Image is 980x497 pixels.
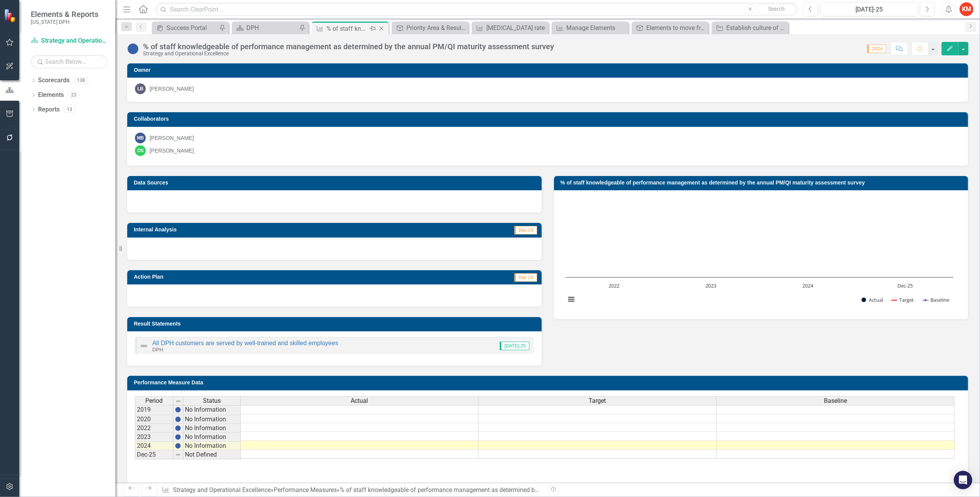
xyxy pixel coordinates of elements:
div: [MEDICAL_DATA] rate [486,23,547,33]
small: [US_STATE] DPH [31,19,98,25]
td: Not Defined [183,450,241,459]
div: » » [162,486,542,495]
td: No Information [183,405,241,415]
a: Establish culture of performance management [714,23,787,33]
img: BgCOk07PiH71IgAAAABJRU5ErkJggg== [175,425,181,431]
div: Manage Elements [566,23,627,33]
img: Not Defined [139,341,148,351]
span: Period [146,397,163,404]
td: Dec-25 [135,450,173,459]
td: No Information [183,433,241,442]
a: Elements to move from Old Strategy element to new strategy element [634,23,707,33]
span: Elements & Reports [31,10,98,19]
button: Show Target [892,297,914,303]
button: Search [757,4,796,15]
div: 138 [73,77,88,84]
div: LB [135,83,146,94]
div: Establish culture of performance management [726,23,787,33]
h3: % of staff knowledgeable of performance management as determined by the annual PM/QI maturity ass... [561,180,965,186]
div: OS [135,145,146,156]
a: [MEDICAL_DATA] rate [474,23,547,33]
a: Strategy and Operational Excellence [173,486,271,494]
text: 2023 [705,282,716,289]
div: DPH [246,23,297,33]
div: MB [135,133,146,143]
span: Actual [351,397,368,404]
a: Elements [38,91,64,100]
text: 2024 [802,282,814,289]
input: Search ClearPoint... [156,3,798,16]
img: BgCOk07PiH71IgAAAABJRU5ErkJggg== [175,443,181,449]
a: All DPH customers are served by well-trained and skilled employees [152,340,338,346]
span: Search [769,6,785,12]
span: 2024 [867,45,886,53]
div: Priority Area & Results Statements [406,23,467,33]
a: Strategy and Operational Excellence [31,37,108,45]
td: 2019 [135,405,173,415]
td: 2020 [135,415,173,424]
button: [DATE]-25 [820,2,918,16]
td: No Information [183,415,241,424]
img: BgCOk07PiH71IgAAAABJRU5ErkJggg== [175,434,181,440]
td: No Information [183,442,241,450]
h3: Result Statements [134,321,538,327]
span: Dec-24 [514,273,537,282]
button: KM [960,2,973,16]
h3: Internal Analysis [134,227,395,233]
span: Target [589,397,606,404]
input: Search Below... [31,55,108,68]
img: BgCOk07PiH71IgAAAABJRU5ErkJggg== [175,416,181,422]
img: BgCOk07PiH71IgAAAABJRU5ErkJggg== [175,407,181,413]
div: Strategy and Operational Excellence [143,51,554,57]
div: % of staff knowledgeable of performance management as determined by the annual PM/QI maturity ass... [326,24,368,33]
td: No Information [183,424,241,433]
h3: Action Plan [134,274,359,280]
div: Elements to move from Old Strategy element to new strategy element [646,23,707,33]
td: 2024 [135,442,173,450]
a: Reports [38,105,60,114]
img: 8DAGhfEEPCf229AAAAAElFTkSuQmCC [175,452,181,458]
td: 2022 [135,424,173,433]
td: 2023 [135,433,173,442]
img: ClearPoint Strategy [4,9,17,22]
h3: Data Sources [134,180,538,186]
text: Baseline [930,296,949,303]
img: 8DAGhfEEPCf229AAAAAElFTkSuQmCC [175,398,181,404]
div: [PERSON_NAME] [150,147,194,155]
div: 13 [63,106,76,113]
small: DPH [152,347,163,352]
h3: Owner [134,67,964,73]
button: Show Baseline [923,297,950,303]
a: Success Portal [154,23,217,33]
button: View chart menu, Chart [566,294,577,305]
h3: Performance Measure Data [134,380,964,386]
div: % of staff knowledgeable of performance management as determined by the annual PM/QI maturity ass... [340,486,665,494]
a: Performance Measures [274,486,337,494]
div: [PERSON_NAME] [150,85,194,93]
a: DPH [234,23,297,33]
text: 2022 [609,282,619,289]
div: [DATE]-25 [823,5,915,14]
span: Dec-24 [514,226,537,234]
text: Target [899,296,914,303]
div: 23 [68,92,80,98]
div: Chart. Highcharts interactive chart. [562,196,961,311]
span: [DATE]-25 [500,342,529,350]
img: No Information [127,43,139,55]
a: Scorecards [38,76,70,85]
text: Dec-25 [897,282,912,289]
div: Success Portal [166,23,217,33]
div: Open Intercom Messenger [954,471,972,489]
button: Show Actual [862,297,883,303]
svg: Interactive chart [562,196,957,311]
a: Priority Area & Results Statements [394,23,467,33]
div: [PERSON_NAME] [150,134,194,142]
span: Status [203,397,221,404]
a: Manage Elements [554,23,627,33]
h3: Collaborators [134,116,964,122]
div: % of staff knowledgeable of performance management as determined by the annual PM/QI maturity ass... [143,42,554,51]
span: Baseline [824,397,847,404]
text: Actual [869,296,883,303]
